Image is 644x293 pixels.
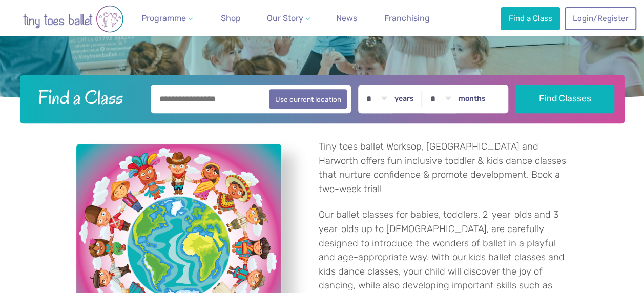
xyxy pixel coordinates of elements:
[319,140,568,196] p: Tiny toes ballet Worksop, [GEOGRAPHIC_DATA] and Harworth offers fun inclusive toddler & kids danc...
[336,13,357,23] span: News
[565,7,636,30] a: Login/Register
[384,13,430,23] span: Franchising
[221,13,241,23] span: Shop
[12,5,135,33] img: tiny toes ballet
[263,8,314,29] a: Our Story
[30,85,143,110] h2: Find a Class
[459,94,486,103] label: months
[380,8,434,29] a: Franchising
[217,8,245,29] a: Shop
[394,94,414,103] label: years
[267,13,303,23] span: Our Story
[141,13,186,23] span: Programme
[501,7,560,30] a: Find a Class
[515,85,614,113] button: Find Classes
[269,89,347,109] button: Use current location
[332,8,361,29] a: News
[137,8,197,29] a: Programme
